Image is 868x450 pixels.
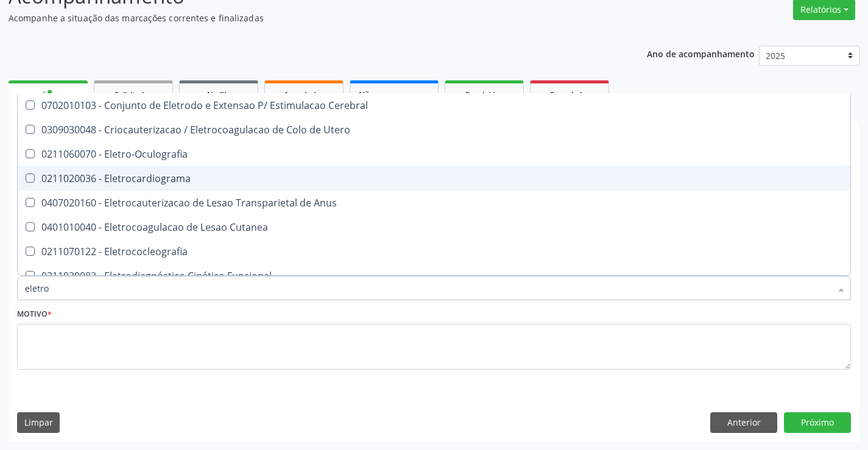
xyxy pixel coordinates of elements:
[9,12,604,24] p: Acompanhe a situação das marcações correntes e finalizadas
[25,276,831,300] input: Buscar por procedimentos
[549,90,590,100] span: Cancelados
[207,90,230,100] span: Na fila
[784,412,851,433] button: Próximo
[284,90,324,100] span: Agendados
[115,90,152,100] span: Solicitados
[41,88,55,101] div: person_add
[359,90,429,100] span: Não compareceram
[647,46,755,61] p: Ano de acompanhamento
[710,412,777,433] button: Anterior
[17,305,52,324] label: Motivo
[465,90,503,100] span: Resolvidos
